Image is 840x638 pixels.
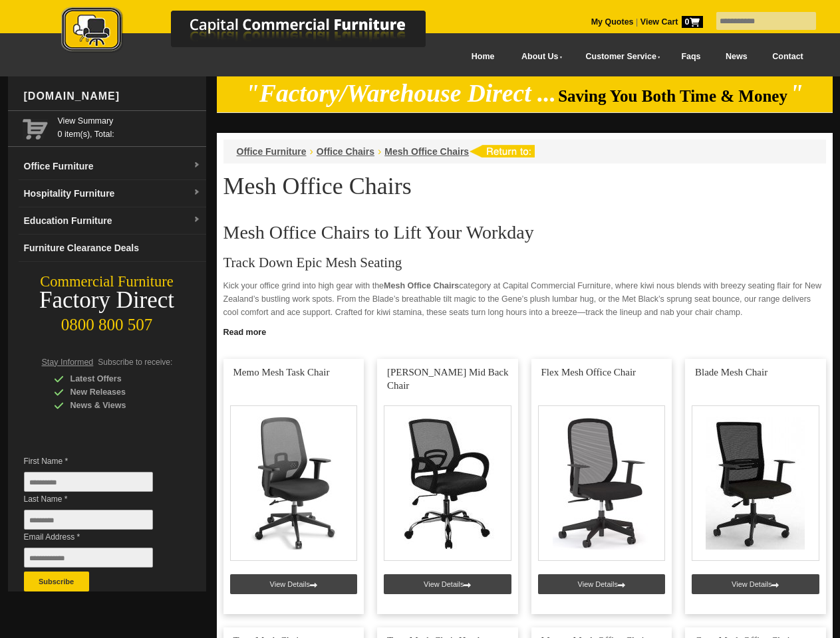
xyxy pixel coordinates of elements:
p: Kick your office grind into high gear with the category at Capital Commercial Furniture, where ki... [223,279,826,319]
img: dropdown [193,189,201,197]
img: dropdown [193,216,201,224]
h2: Mesh Office Chairs to Lift Your Workday [223,223,826,243]
a: Click to read more [217,322,833,339]
div: [DOMAIN_NAME] [19,76,206,116]
a: Hospitality Furnituredropdown [19,180,206,207]
span: 0 [682,16,703,28]
li: › [378,145,381,158]
span: Subscribe to receive: [98,358,172,367]
input: First Name * [24,472,153,492]
div: Factory Direct [8,291,206,310]
a: News [713,42,760,72]
input: Email Address * [24,548,153,568]
li: › [310,145,313,158]
span: Stay Informed [42,358,94,367]
strong: Mesh Office Chairs [384,281,459,290]
a: About Us [507,42,571,72]
img: dropdown [193,161,201,169]
em: "Factory/Warehouse Direct ... [245,80,556,107]
a: Customer Service [571,42,668,72]
div: 0800 800 507 [8,309,206,334]
div: Latest Offers [54,372,180,385]
h3: Track Down Epic Mesh Seating [223,256,826,269]
a: Furniture Clearance Deals [19,235,206,262]
div: New Releases [54,385,180,399]
button: Subscribe [24,572,89,591]
h1: Mesh Office Chairs [223,173,826,199]
strong: View Cart [640,17,703,27]
a: View Summary [58,114,201,128]
a: Contact [760,42,815,72]
img: return to [469,145,535,158]
a: Office Chairs [317,146,374,157]
span: First Name * [24,455,173,468]
input: Last Name * [24,510,153,530]
a: Office Furnituredropdown [19,153,206,180]
span: Saving You Both Time & Money [558,87,787,105]
span: Email Address * [24,530,173,544]
div: Commercial Furniture [8,272,206,291]
a: View Cart0 [638,17,702,27]
a: My Quotes [591,17,634,27]
div: News & Views [54,399,180,412]
a: Office Furniture [237,146,307,157]
a: Education Furnituredropdown [19,207,206,235]
img: Capital Commercial Furniture Logo [25,7,490,55]
a: Faqs [669,42,714,72]
span: 0 item(s), Total: [58,114,201,139]
a: Mesh Office Chairs [384,146,469,157]
a: Capital Commercial Furniture Logo [25,7,490,59]
em: " [789,80,803,107]
span: Last Name * [24,492,173,506]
